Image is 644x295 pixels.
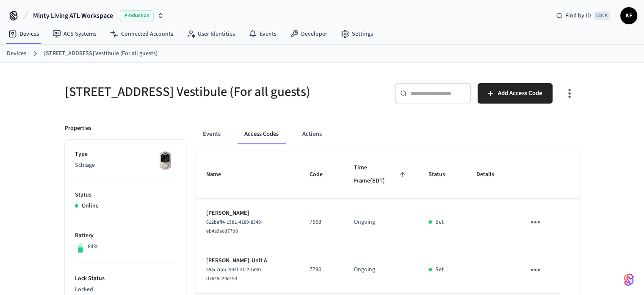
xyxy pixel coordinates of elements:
[354,161,408,188] span: Time Frame(EDT)
[75,191,176,199] p: Status
[46,26,103,42] a: ACS Systems
[155,150,176,171] img: Schlage Sense Smart Deadbolt with Camelot Trim, Front
[620,7,637,24] button: KF
[296,124,329,144] button: Actions
[478,83,553,104] button: Add Access Code
[428,168,456,181] span: Status
[476,168,505,181] span: Details
[310,218,334,227] p: 7563
[206,209,289,218] p: [PERSON_NAME]
[283,26,334,42] a: Developer
[180,26,242,42] a: User Identities
[435,218,444,227] p: Set
[310,265,334,274] p: 7790
[498,88,542,99] span: Add Access Code
[549,8,617,23] div: Find by IDCtrl K
[88,242,99,251] p: 64%
[206,168,232,181] span: Name
[75,285,176,294] p: Locked
[334,26,380,42] a: Settings
[65,124,91,133] p: Properties
[206,219,263,235] span: 612baff4-15b1-4189-8349-eb4a9acd77b0
[435,265,444,274] p: Set
[242,26,283,42] a: Events
[344,246,418,294] td: Ongoing
[238,124,285,144] button: Access Codes
[196,124,227,144] button: Events
[206,256,289,265] p: [PERSON_NAME]-Unit A
[75,150,176,159] p: Type
[565,11,591,20] span: Find by ID
[44,49,158,58] a: [STREET_ADDRESS] Vestibule (For all guests)
[82,202,99,211] p: Online
[33,11,113,21] span: Minty Living ATL Workspace
[310,168,334,181] span: Code
[344,199,418,246] td: Ongoing
[206,266,263,282] span: 558c7ddc-944f-4fc2-b067-d7645c20e153
[7,49,26,58] a: Devices
[594,11,610,20] span: Ctrl K
[2,26,46,42] a: Devices
[621,8,636,23] span: KF
[624,273,634,287] img: SeamLogoGradient.69752ec5.svg
[120,10,154,21] span: Production
[103,26,180,42] a: Connected Accounts
[75,274,176,283] p: Lock Status
[196,124,580,144] div: ant example
[75,231,176,240] p: Battery
[65,83,317,101] h5: [STREET_ADDRESS] Vestibule (For all guests)
[75,161,176,170] p: Schlage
